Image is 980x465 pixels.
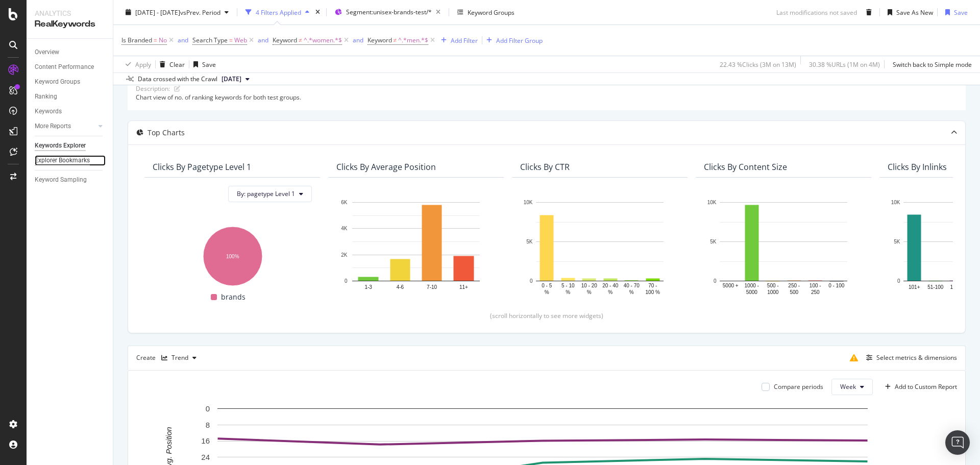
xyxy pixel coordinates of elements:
[437,34,478,46] button: Add Filter
[746,289,758,295] text: 5000
[189,56,216,72] button: Save
[35,175,87,185] div: Keyword Sampling
[542,282,552,288] text: 0 - 5
[809,60,880,68] div: 30.38 % URLs ( 1M on 4M )
[313,7,322,17] div: times
[331,4,445,20] button: Segment:unisex-brands-test/*
[520,162,570,172] div: Clicks By CTR
[427,284,437,289] text: 7-10
[157,350,201,366] button: Trend
[35,62,94,72] div: Content Performance
[156,56,185,72] button: Clear
[206,420,210,429] text: 8
[704,197,863,296] div: A chart.
[884,4,933,20] button: Save As New
[35,175,106,185] a: Keyword Sampling
[602,282,619,288] text: 20 - 40
[714,278,717,284] text: 0
[217,73,254,85] button: [DATE]
[353,35,363,45] button: and
[941,4,968,20] button: Save
[881,379,957,395] button: Add to Custom Report
[710,239,717,244] text: 5K
[222,75,241,84] span: 2025 Aug. 5th
[530,278,533,284] text: 0
[153,222,312,287] svg: A chart.
[234,33,247,47] span: Web
[221,291,246,303] span: brands
[367,36,392,44] span: Keyword
[394,36,397,44] span: ≠
[704,162,787,172] div: Clicks By Content Size
[35,91,106,102] a: Ranking
[135,60,151,68] div: Apply
[304,33,342,47] span: ^.*women.*$
[889,56,972,72] button: Switch back to Simple mode
[121,36,152,44] span: Is Branded
[897,278,900,284] text: 0
[945,430,970,455] div: Open Intercom Messenger
[35,91,57,102] div: Ranking
[648,282,657,288] text: 70 -
[459,284,468,289] text: 11+
[336,162,436,172] div: Clicks By Average Position
[624,282,640,288] text: 40 - 70
[397,284,404,289] text: 4-6
[35,140,106,151] a: Keywords Explorer
[121,4,233,20] button: [DATE] - [DATE]vsPrev. Period
[453,4,519,20] button: Keyword Groups
[299,36,302,44] span: ≠
[954,8,968,16] div: Save
[35,121,95,132] a: More Reports
[336,197,496,296] svg: A chart.
[646,289,660,295] text: 100 %
[767,289,779,295] text: 1000
[35,62,106,72] a: Content Performance
[258,35,268,45] button: and
[888,162,947,172] div: Clicks By Inlinks
[896,8,933,16] div: Save As New
[159,33,167,47] span: No
[178,35,188,45] button: and
[206,404,210,412] text: 0
[228,186,312,202] button: By: pagetype Level 1
[153,162,251,172] div: Clicks By pagetype Level 1
[121,56,151,72] button: Apply
[776,8,857,16] div: Last modifications not saved
[608,289,612,295] text: %
[178,36,188,44] div: and
[226,253,239,259] text: 100%
[256,8,301,16] div: 4 Filters Applied
[707,200,717,205] text: 10K
[35,47,106,58] a: Overview
[524,200,533,205] text: 10K
[229,36,233,44] span: =
[927,284,944,289] text: 51-100
[192,36,228,44] span: Search Type
[520,197,679,296] div: A chart.
[35,18,105,30] div: RealKeywords
[909,284,920,289] text: 101+
[831,379,873,395] button: Week
[629,289,634,295] text: %
[774,382,823,391] div: Compare periods
[840,382,856,391] span: Week
[587,289,592,295] text: %
[828,282,845,288] text: 0 - 100
[136,84,170,93] div: Description:
[35,121,71,132] div: More Reports
[241,4,313,20] button: 4 Filters Applied
[345,278,348,284] text: 0
[566,289,570,295] text: %
[788,282,800,288] text: 250 -
[526,239,533,244] text: 5K
[35,8,105,18] div: Analytics
[35,106,106,117] a: Keywords
[201,436,210,445] text: 16
[451,36,478,44] div: Add Filter
[148,128,185,138] div: Top Charts
[341,200,348,205] text: 6K
[364,284,372,289] text: 1-3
